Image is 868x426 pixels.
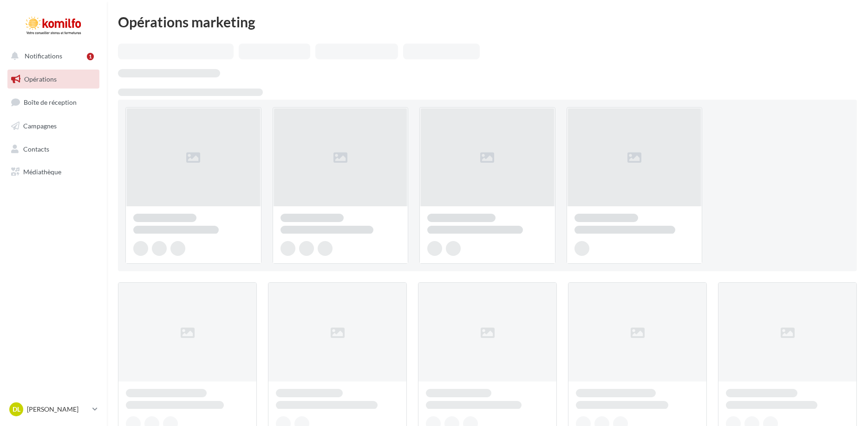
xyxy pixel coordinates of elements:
a: Contacts [6,140,101,159]
p: [PERSON_NAME] [27,405,89,414]
span: DL [13,405,20,414]
span: Campagnes [23,122,57,130]
span: Opérations [24,75,57,83]
span: Médiathèque [23,168,61,176]
div: 1 [87,53,94,60]
span: Notifications [25,52,62,60]
span: Contacts [23,145,49,153]
a: Opérations [6,70,101,89]
span: Boîte de réception [24,98,77,106]
div: Opérations marketing [118,15,857,29]
button: Notifications 1 [6,46,98,66]
a: Médiathèque [6,162,101,182]
a: Boîte de réception [6,92,101,112]
a: DL [PERSON_NAME] [7,401,99,418]
a: Campagnes [6,116,101,136]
